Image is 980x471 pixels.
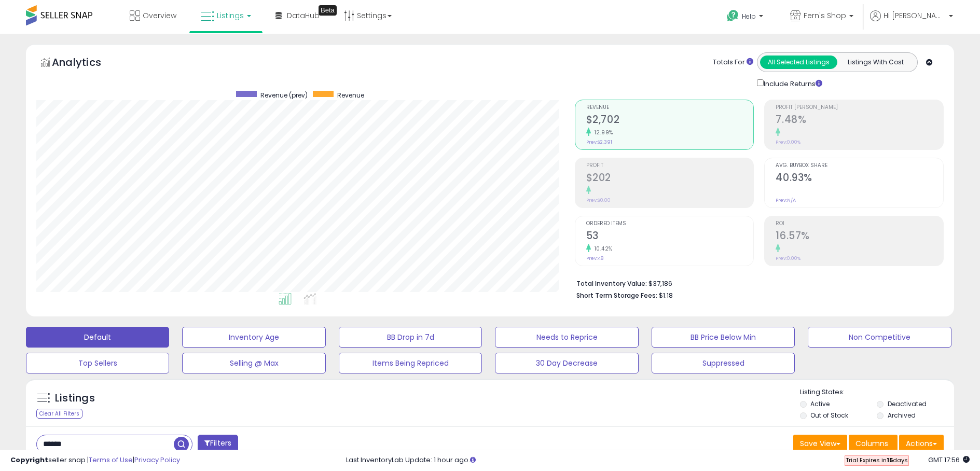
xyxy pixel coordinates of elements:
[884,10,946,21] span: Hi [PERSON_NAME]
[182,327,325,348] button: Inventory Age
[776,163,943,169] span: Avg. Buybox Share
[776,230,943,244] h2: 16.57%
[134,455,180,465] a: Privacy Policy
[928,455,970,465] span: 2025-09-11 17:56 GMT
[870,10,953,34] a: Hi [PERSON_NAME]
[719,2,774,34] a: Help
[260,91,308,100] span: Revenue (prev)
[495,327,638,348] button: Needs to Reprice
[837,56,914,69] button: Listings With Cost
[576,291,657,300] b: Short Term Storage Fees:
[576,276,936,289] li: $37,186
[52,55,121,72] h5: Analytics
[800,387,954,397] p: Listing States:
[217,10,244,21] span: Listings
[749,77,835,89] div: Include Returns
[576,279,647,288] b: Total Inventory Value:
[726,9,739,22] i: Get Help
[586,172,754,186] h2: $202
[339,327,482,348] button: BB Drop in 7d
[346,455,970,465] div: Last InventoryLab Update: 1 hour ago.
[198,435,238,453] button: Filters
[10,455,48,465] strong: Copyright
[182,353,325,373] button: Selling @ Max
[337,91,364,100] span: Revenue
[846,456,908,464] span: Trial Expires in days
[586,197,611,203] small: Prev: $0.00
[810,411,848,420] label: Out of Stock
[26,327,169,348] button: Default
[760,56,837,69] button: All Selected Listings
[742,12,756,21] span: Help
[586,114,754,128] h2: $2,702
[26,353,169,373] button: Top Sellers
[287,10,320,21] span: DataHub
[804,10,846,21] span: Fern's Shop
[652,353,795,373] button: Suppressed
[591,245,613,253] small: 10.42%
[899,435,944,452] button: Actions
[586,255,603,261] small: Prev: 48
[888,399,927,408] label: Deactivated
[339,353,482,373] button: Items Being Repriced
[887,456,893,464] b: 15
[849,435,898,452] button: Columns
[652,327,795,348] button: BB Price Below Min
[776,114,943,128] h2: 7.48%
[591,129,613,136] small: 12.99%
[793,435,847,452] button: Save View
[143,10,176,21] span: Overview
[776,197,796,203] small: Prev: N/A
[586,139,612,145] small: Prev: $2,391
[55,391,95,406] h5: Listings
[776,172,943,186] h2: 40.93%
[776,221,943,227] span: ROI
[776,105,943,110] span: Profit [PERSON_NAME]
[713,58,753,67] div: Totals For
[319,5,337,16] div: Tooltip anchor
[586,230,754,244] h2: 53
[586,105,754,110] span: Revenue
[586,163,754,169] span: Profit
[659,290,673,300] span: $1.18
[36,409,82,419] div: Clear All Filters
[586,221,754,227] span: Ordered Items
[89,455,133,465] a: Terms of Use
[776,255,800,261] small: Prev: 0.00%
[776,139,800,145] small: Prev: 0.00%
[810,399,830,408] label: Active
[10,455,180,465] div: seller snap | |
[495,353,638,373] button: 30 Day Decrease
[855,438,888,449] span: Columns
[808,327,951,348] button: Non Competitive
[888,411,916,420] label: Archived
